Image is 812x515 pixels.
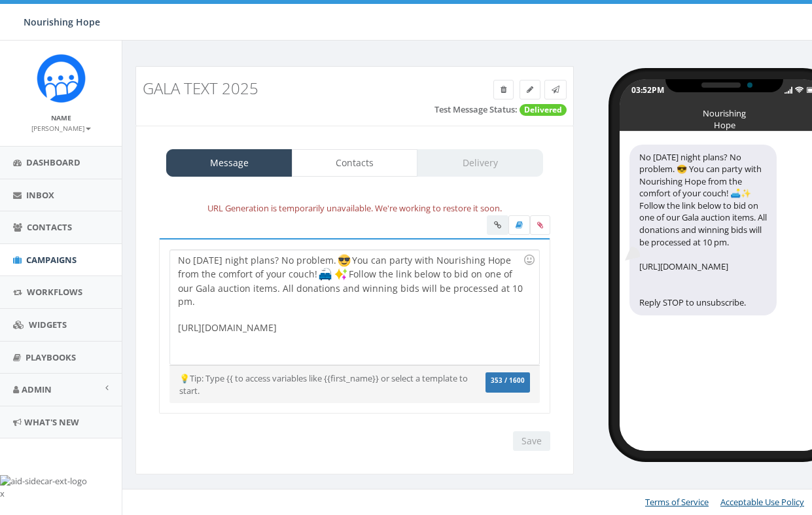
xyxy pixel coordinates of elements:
[22,383,52,395] span: Admin
[26,189,54,201] span: Inbox
[170,250,538,364] div: No [DATE] night plans? No problem. You can party with Nourishing Hope from the comfort of your co...
[508,215,530,235] label: Insert Template Text
[37,54,86,103] img: Rally_Corp_Logo_1.png
[338,254,351,267] img: 😎
[720,496,804,508] a: Acceptable Use Policy
[29,319,67,330] span: Widgets
[24,16,100,28] span: Nourishing Hope
[552,84,559,95] span: Send Test Message
[143,80,456,97] h3: Gala Text 2025
[692,107,757,114] div: Nourishing Hope
[26,254,77,266] span: Campaigns
[629,145,777,315] div: No [DATE] night plans? No problem. 😎 You can party with Nourishing Hope from the comfort of your ...
[491,376,525,385] span: 353 / 1600
[27,221,72,233] span: Contacts
[434,103,518,116] label: Test Message Status:
[631,84,664,96] div: 03:52PM
[24,416,79,428] span: What's New
[31,122,91,133] a: [PERSON_NAME]
[334,268,347,281] img: ✨
[166,149,292,177] a: Message
[520,104,567,116] span: Delivered
[27,286,82,298] span: Workflows
[292,149,418,177] a: Contacts
[501,84,506,95] span: Delete Campaign
[26,156,80,168] span: Dashboard
[530,215,550,235] span: Attach your media
[31,124,91,133] small: [PERSON_NAME]
[149,201,560,216] div: URL Generation is temporarily unavailable. We're working to restore it soon.
[169,372,478,397] div: 💡Tip: Type {{ to access variables like {{first_name}} or select a template to start.
[51,113,71,122] small: Name
[319,268,332,281] img: 🛋️
[645,496,709,508] a: Terms of Service
[527,84,533,95] span: Edit Campaign
[26,351,76,363] span: Playbooks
